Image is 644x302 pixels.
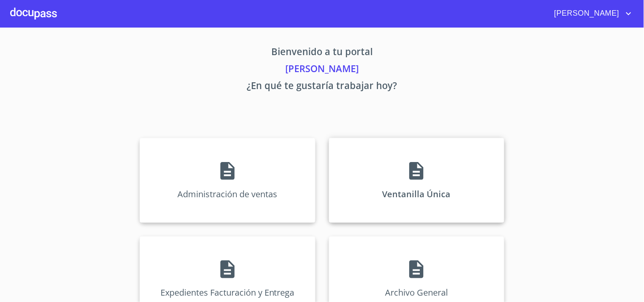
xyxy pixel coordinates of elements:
p: Expedientes Facturación y Entrega [160,287,295,298]
p: Bienvenido a tu portal [61,45,584,62]
p: Administración de ventas [177,188,277,200]
p: [PERSON_NAME] [61,62,584,78]
p: ¿En qué te gustaría trabajar hoy? [61,78,584,95]
span: [PERSON_NAME] [548,7,624,20]
p: Ventanilla Única [382,188,451,200]
p: Archivo General [385,287,448,298]
button: account of current user [548,7,634,20]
